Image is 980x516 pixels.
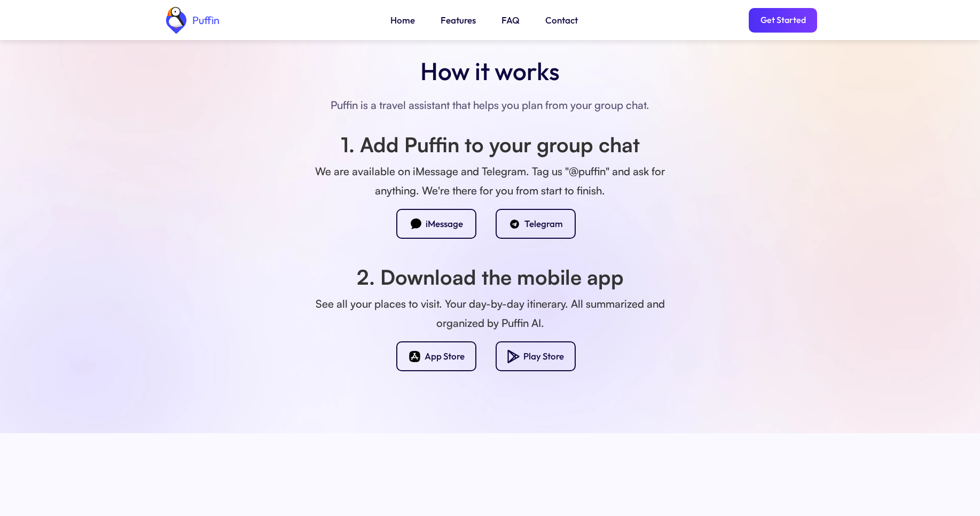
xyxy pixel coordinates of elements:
[396,209,485,239] a: Icon of an iMessage bubble.iMessage
[396,341,485,371] a: Apple app-store icon.App Store
[164,96,816,115] div: Puffin is a travel assistant that helps you plan from your group chat.
[426,218,463,230] div: iMessage
[303,133,677,157] h1: 1. Add Puffin to your group chat
[163,7,219,34] a: home
[749,8,817,33] a: Get Started
[303,294,677,333] div: See all your places to visit. Your day-by-day itinerary. All summarized and organized by Puffin AI.
[507,350,520,363] img: Google play icon
[524,218,563,230] div: Telegram
[164,54,816,88] h2: How it works
[496,209,584,239] a: Icon of the Telegram chat app logo.Telegram
[408,350,421,363] img: Apple app-store icon.
[545,13,578,27] a: Contact
[425,350,465,362] div: App Store
[303,162,677,200] div: We are available on iMessage and Telegram. Tag us "@puffin" and ask for anything. We're there for...
[523,350,564,362] div: Play Store
[496,341,584,371] a: Google play iconPlay Store
[190,15,219,26] div: Puffin
[409,217,422,231] img: Icon of an iMessage bubble.
[390,13,415,27] a: Home
[303,265,677,289] h1: 2. Download the mobile app
[441,13,476,27] a: Features
[501,13,520,27] a: FAQ
[508,217,521,231] img: Icon of the Telegram chat app logo.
